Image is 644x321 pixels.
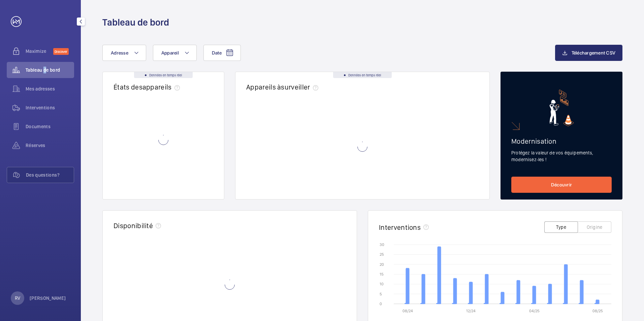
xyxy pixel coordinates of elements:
button: Type [544,221,578,233]
h2: Interventions [379,223,421,231]
button: Adresse [102,45,146,61]
span: Documents [26,123,74,130]
text: 08/25 [592,309,603,313]
h2: Modernisation [511,137,612,145]
text: 5 [380,292,382,296]
span: Des questions? [26,172,74,178]
text: 20 [380,262,384,267]
text: 25 [380,252,384,257]
span: Interventions [26,104,74,111]
span: Mes adresses [26,85,74,92]
p: [PERSON_NAME] [30,295,66,301]
span: Adresse [111,50,128,56]
button: Téléchargement CSV [555,45,623,61]
div: Données en temps réel [134,72,193,78]
span: Discover [53,48,69,55]
span: appareils [142,83,183,91]
p: RV [15,295,20,301]
div: Données en temps réel [333,72,392,78]
text: 30 [380,242,384,247]
span: Date [212,50,222,56]
span: Appareil [161,50,179,56]
button: Appareil [153,45,197,61]
button: Date [203,45,241,61]
text: 12/24 [466,309,476,313]
text: 08/24 [402,309,413,313]
h2: Appareils à [246,83,321,91]
p: Protégez la valeur de vos équipements, modernisez-les ! [511,149,612,163]
span: Réserves [26,142,74,149]
text: 0 [380,301,382,306]
span: surveiller [281,83,321,91]
h2: Disponibilité [114,221,153,230]
text: 04/25 [529,309,540,313]
h2: États des [114,83,183,91]
text: 15 [380,272,384,277]
span: Maximize [26,48,53,55]
button: Origine [578,221,611,233]
span: Téléchargement CSV [572,50,616,56]
span: Tableau de bord [26,67,74,73]
h1: Tableau de bord [102,16,169,29]
img: marketing-card.svg [549,90,574,126]
a: Découvrir [511,177,612,193]
text: 10 [380,282,384,286]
